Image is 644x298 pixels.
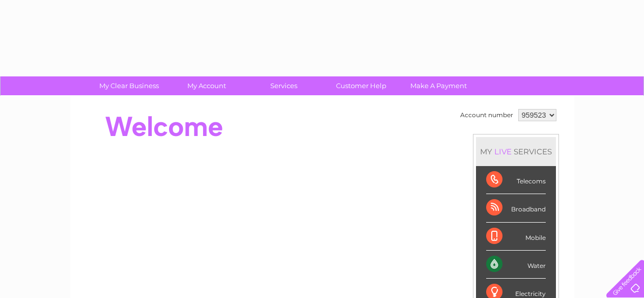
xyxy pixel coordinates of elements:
[476,137,556,166] div: MY SERVICES
[319,76,403,95] a: Customer Help
[458,106,516,124] td: Account number
[486,166,546,194] div: Telecoms
[164,76,248,95] a: My Account
[492,147,514,156] div: LIVE
[87,76,171,95] a: My Clear Business
[242,76,326,95] a: Services
[486,251,546,279] div: Water
[486,194,546,222] div: Broadband
[486,223,546,251] div: Mobile
[397,76,481,95] a: Make A Payment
